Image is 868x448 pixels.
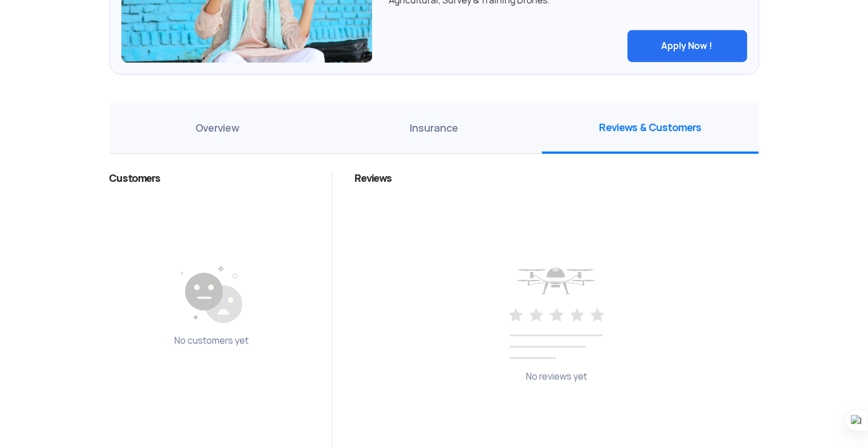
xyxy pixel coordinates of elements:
p: No reviews yet [509,359,605,383]
img: img_noreviews.svg [509,267,605,359]
p: No customers yet [175,323,249,347]
span: Reviews & Customers [542,103,759,154]
img: img_noCustomers.svg [181,266,243,323]
button: Apply Now ! [627,30,747,62]
h4: Customers [109,171,315,185]
h4: Reviews [355,171,759,185]
span: Insurance [325,103,542,154]
span: Overview [109,103,326,154]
